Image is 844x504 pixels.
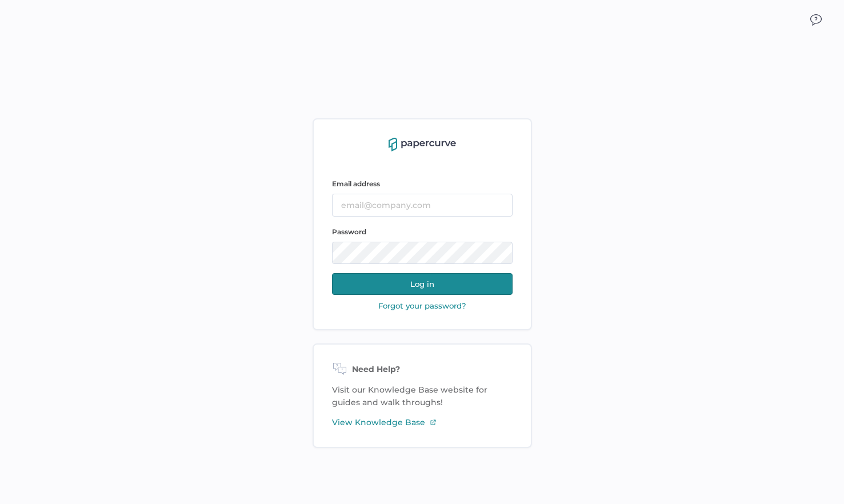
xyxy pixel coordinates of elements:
[332,179,380,188] span: Email address
[332,227,366,236] span: Password
[430,419,437,426] img: external-link-icon-3.58f4c051.svg
[313,343,532,448] div: Visit our Knowledge Base website for guides and walk throughs!
[389,138,456,151] img: papercurve-logo-colour.7244d18c.svg
[810,14,822,26] img: icon_chat.2bd11823.svg
[375,301,470,311] button: Forgot your password?
[332,194,513,217] input: email@company.com
[332,363,513,377] div: Need Help?
[332,363,347,377] img: need-help-icon.d526b9f7.svg
[332,416,425,429] span: View Knowledge Base
[332,273,513,295] button: Log in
